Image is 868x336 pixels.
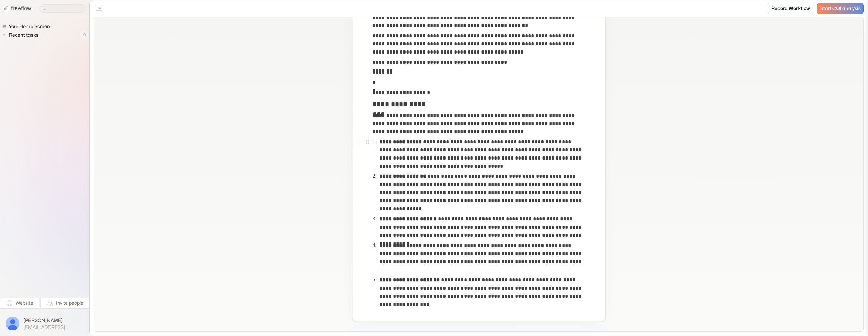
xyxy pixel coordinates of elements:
span: [PERSON_NAME] [23,317,83,324]
a: Your Home Screen [2,22,53,30]
button: Open block menu [363,138,371,146]
span: Start COI analysis [820,6,861,12]
a: freeflow [3,4,31,13]
span: Recent tasks [7,31,40,38]
span: 0 [80,30,89,39]
button: Close the sidebar [94,3,104,14]
button: Add block [355,138,363,146]
p: freeflow [11,4,31,13]
a: Record Workflow [767,3,814,14]
span: Your Home Screen [7,23,52,30]
button: Recent tasks [2,31,41,39]
a: Start COI analysis [817,3,864,14]
button: [PERSON_NAME][EMAIL_ADDRESS][DOMAIN_NAME] [4,315,85,332]
button: Invite people [40,298,89,309]
img: profile [6,317,19,330]
span: [EMAIL_ADDRESS][DOMAIN_NAME] [23,324,83,330]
